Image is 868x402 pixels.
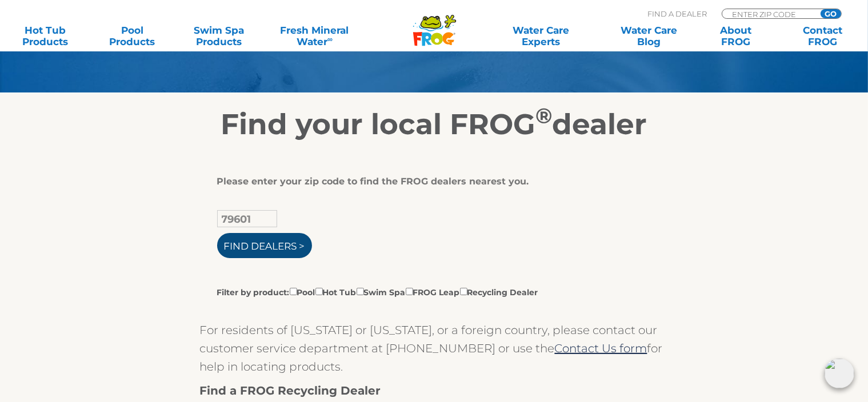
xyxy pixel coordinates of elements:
[406,288,413,295] input: Filter by product:PoolHot TubSwim SpaFROG LeapRecycling Dealer
[789,25,857,47] a: ContactFROG
[327,35,333,43] sup: ∞
[217,176,643,187] div: Please enter your zip code to find the FROG dealers nearest you.
[217,233,312,258] input: Find Dealers >
[200,321,669,376] p: For residents of [US_STATE] or [US_STATE], or a foreign country, please contact our customer serv...
[185,25,253,47] a: Swim SpaProducts
[217,286,538,298] label: Filter by product: Pool Hot Tub Swim Spa FROG Leap Recycling Dealer
[460,288,467,295] input: Filter by product:PoolHot TubSwim SpaFROG LeapRecycling Dealer
[357,288,364,295] input: Filter by product:PoolHot TubSwim SpaFROG LeapRecycling Dealer
[615,25,682,47] a: Water CareBlog
[731,9,808,19] input: Zip Code Form
[272,25,357,47] a: Fresh MineralWater∞
[11,25,79,47] a: Hot TubProducts
[98,25,166,47] a: PoolProducts
[83,107,786,142] h2: Find your local FROG dealer
[702,25,770,47] a: AboutFROG
[647,9,707,19] p: Find A Dealer
[290,288,297,295] input: Filter by product:PoolHot TubSwim SpaFROG LeapRecycling Dealer
[821,9,841,18] input: GO
[536,103,553,128] sup: ®
[486,25,595,47] a: Water CareExperts
[315,288,323,295] input: Filter by product:PoolHot TubSwim SpaFROG LeapRecycling Dealer
[825,359,854,388] img: openIcon
[200,384,381,397] strong: Find a FROG Recycling Dealer
[555,341,647,355] a: Contact Us form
